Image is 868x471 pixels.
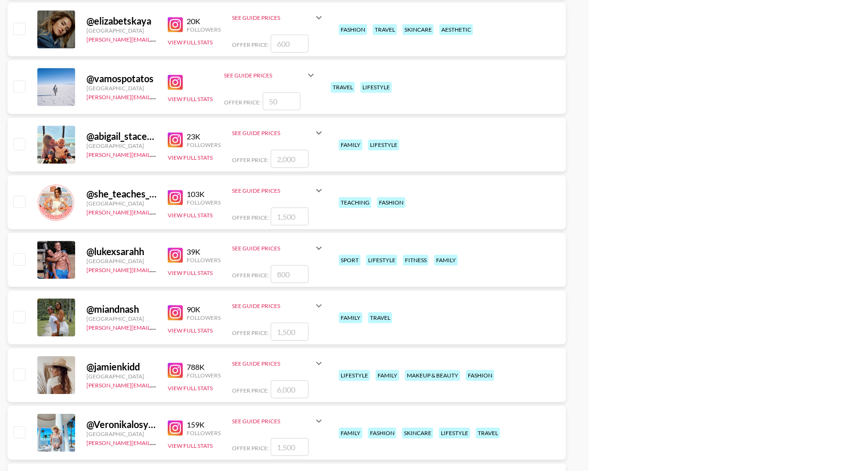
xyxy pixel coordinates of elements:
img: Instagram [168,75,183,90]
button: View Full Stats [168,442,213,449]
div: Followers [187,257,221,264]
div: @ elizabetskaya [86,15,156,27]
a: [PERSON_NAME][EMAIL_ADDRESS][DOMAIN_NAME] [86,149,226,158]
div: @ she_teaches_fifth [86,188,156,200]
span: Offer Price: [232,329,269,336]
div: travel [476,428,500,438]
div: lifestyle [339,370,370,381]
div: skincare [402,428,433,438]
img: Instagram [168,248,183,263]
div: [GEOGRAPHIC_DATA] [86,257,156,265]
div: See Guide Prices [232,352,325,375]
div: [GEOGRAPHIC_DATA] [86,85,156,92]
input: 50 [263,92,301,110]
img: Instagram [168,420,183,436]
div: [GEOGRAPHIC_DATA] [86,430,156,437]
div: fashion [466,370,494,381]
div: family [339,312,362,323]
div: [GEOGRAPHIC_DATA] [86,315,156,322]
div: travel [331,82,355,93]
div: See Guide Prices [232,14,313,21]
button: View Full Stats [168,39,213,46]
span: Offer Price: [232,214,269,221]
button: View Full Stats [168,327,213,334]
div: 103K [187,189,221,199]
div: See Guide Prices [232,418,313,425]
div: See Guide Prices [232,302,313,309]
div: 39K [187,247,221,257]
button: View Full Stats [168,385,213,392]
div: See Guide Prices [232,410,325,432]
span: Offer Price: [224,99,261,106]
div: See Guide Prices [232,245,313,252]
div: lifestyle [439,428,470,438]
a: [PERSON_NAME][EMAIL_ADDRESS][DOMAIN_NAME] [86,265,226,274]
div: See Guide Prices [232,187,313,194]
div: See Guide Prices [224,72,305,79]
div: aesthetic [439,24,473,35]
div: fitness [403,255,429,265]
div: fashion [339,24,367,35]
div: @ abigail_stacey22 [86,130,156,142]
span: Offer Price: [232,445,269,452]
div: Followers [187,314,221,321]
div: 23K [187,132,221,141]
div: @ miandnash [86,303,156,315]
div: [GEOGRAPHIC_DATA] [86,142,156,149]
div: sport [339,255,361,265]
input: 600 [271,34,309,52]
a: [PERSON_NAME][EMAIL_ADDRESS][DOMAIN_NAME] [86,322,226,331]
a: [PERSON_NAME][EMAIL_ADDRESS][DOMAIN_NAME] [86,380,226,389]
div: @ jamienkidd [86,361,156,373]
div: lifestyle [361,82,392,93]
div: @ Veronikalosyuk [86,419,156,430]
img: Instagram [168,363,183,378]
div: family [339,139,362,150]
div: See Guide Prices [232,6,325,29]
div: See Guide Prices [224,64,317,86]
div: [GEOGRAPHIC_DATA] [86,27,156,34]
div: fashion [368,428,396,438]
div: 788K [187,362,221,372]
div: lifestyle [368,139,399,150]
img: Instagram [168,190,183,205]
div: See Guide Prices [232,294,325,317]
div: family [434,255,458,265]
div: family [339,428,362,438]
div: @ lukexsarahh [86,246,156,257]
div: 20K [187,17,221,26]
div: @ vamospotatos [86,73,156,85]
div: fashion [377,197,405,208]
div: See Guide Prices [232,121,325,144]
div: lifestyle [366,255,397,265]
div: family [376,370,399,381]
input: 1,500 [271,207,309,225]
span: Offer Price: [232,387,269,394]
span: Offer Price: [232,272,269,279]
div: 90K [187,305,221,314]
img: Instagram [168,132,183,147]
div: travel [373,24,397,35]
div: Followers [187,141,221,148]
a: [PERSON_NAME][EMAIL_ADDRESS][DOMAIN_NAME] [86,437,226,446]
input: 2,000 [271,150,309,168]
div: See Guide Prices [232,129,313,137]
div: See Guide Prices [232,237,325,259]
div: Followers [187,26,221,33]
div: teaching [339,197,371,208]
a: [PERSON_NAME][EMAIL_ADDRESS][DOMAIN_NAME] [86,207,226,216]
input: 800 [271,265,309,283]
button: View Full Stats [168,212,213,219]
input: 1,500 [271,323,309,341]
a: [PERSON_NAME][EMAIL_ADDRESS][DOMAIN_NAME] [86,92,226,101]
input: 1,500 [271,438,309,456]
img: Instagram [168,305,183,320]
span: Offer Price: [232,156,269,163]
div: [GEOGRAPHIC_DATA] [86,200,156,207]
span: Offer Price: [232,41,269,48]
div: 159K [187,420,221,429]
button: View Full Stats [168,154,213,161]
div: travel [368,312,392,323]
button: View Full Stats [168,95,213,103]
div: [GEOGRAPHIC_DATA] [86,373,156,380]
